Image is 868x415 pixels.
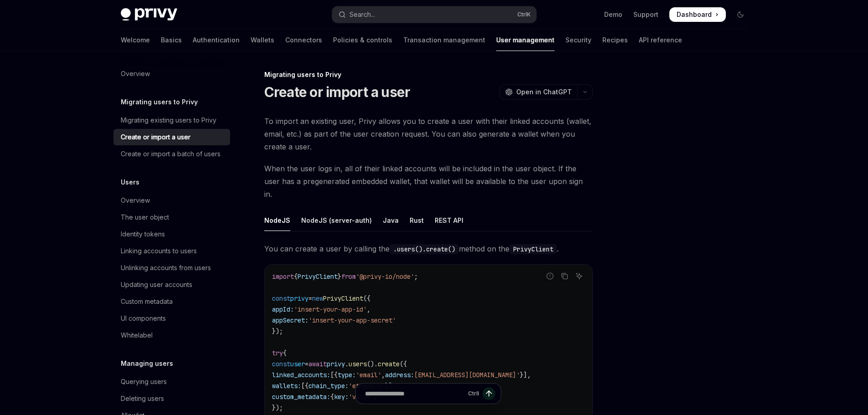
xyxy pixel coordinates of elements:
[161,29,182,51] a: Basics
[251,29,274,51] a: Wallets
[338,371,356,379] span: type:
[367,360,378,368] span: ().
[121,68,150,79] div: Overview
[113,277,230,293] a: Updating user accounts
[283,349,287,357] span: {
[113,146,230,162] a: Create or import a batch of users
[381,371,385,379] span: ,
[113,327,230,343] a: Whitelabel
[499,84,577,100] button: Open in ChatGPT
[121,8,177,21] img: dark logo
[365,384,464,404] input: Ask a question...
[113,192,230,209] a: Overview
[264,162,593,200] span: When the user logs in, all of their linked accounts will be included in the user object. If the u...
[113,226,230,242] a: Identity tokens
[121,29,150,51] a: Welcome
[333,29,392,51] a: Policies & controls
[121,358,173,369] h5: Managing users
[290,360,305,368] span: user
[733,7,748,22] button: Toggle dark mode
[332,6,536,23] button: Open search
[400,360,407,368] span: ({
[121,376,167,387] div: Querying users
[356,272,414,281] span: '@privy-io/node'
[323,294,363,302] span: PrivyClient
[338,272,341,281] span: }
[121,279,192,290] div: Updating user accounts
[516,87,572,97] span: Open in ChatGPT
[193,29,240,51] a: Authentication
[272,316,308,324] span: appSecret:
[330,371,338,379] span: [{
[272,360,290,368] span: const
[298,272,338,281] span: PrivyClient
[272,305,294,313] span: appId:
[272,294,290,302] span: const
[294,305,367,313] span: 'insert-your-app-id'
[341,272,356,281] span: from
[544,270,556,282] button: Report incorrect code
[639,29,682,51] a: API reference
[272,349,283,357] span: try
[113,209,230,225] a: The user object
[113,390,230,407] a: Deleting users
[483,387,495,400] button: Send message
[565,29,591,51] a: Security
[272,327,283,335] span: });
[345,360,349,368] span: .
[349,9,375,20] div: Search...
[121,330,153,341] div: Whitelabel
[264,115,593,153] span: To import an existing user, Privy allows you to create a user with their linked accounts (wallet,...
[264,70,593,79] div: Migrating users to Privy
[113,310,230,327] a: UI components
[305,360,308,368] span: =
[414,371,520,379] span: [EMAIL_ADDRESS][DOMAIN_NAME]'
[308,316,396,324] span: 'insert-your-app-secret'
[121,229,165,240] div: Identity tokens
[264,242,593,255] span: You can create a user by calling the method on the .
[290,294,308,302] span: privy
[403,29,485,51] a: Transaction management
[378,360,400,368] span: create
[121,393,164,404] div: Deleting users
[121,313,166,324] div: UI components
[113,260,230,276] a: Unlinking accounts from users
[121,115,216,126] div: Migrating existing users to Privy
[308,360,327,368] span: await
[517,11,531,18] span: Ctrl K
[121,296,173,307] div: Custom metadata
[410,210,424,231] div: Rust
[677,10,712,19] span: Dashboard
[308,294,312,302] span: =
[294,272,298,281] span: {
[633,10,658,19] a: Support
[509,244,557,254] code: PrivyClient
[121,177,139,188] h5: Users
[602,29,628,51] a: Recipes
[272,371,330,379] span: linked_accounts:
[312,294,323,302] span: new
[121,246,197,256] div: Linking accounts to users
[121,97,198,108] h5: Migrating users to Privy
[272,272,294,281] span: import
[285,29,322,51] a: Connectors
[327,360,345,368] span: privy
[367,305,370,313] span: ,
[496,29,555,51] a: User management
[356,371,381,379] span: 'email'
[121,132,190,143] div: Create or import a user
[113,112,230,128] a: Migrating existing users to Privy
[559,270,570,282] button: Copy the contents from the code block
[383,210,399,231] div: Java
[349,360,367,368] span: users
[435,210,463,231] div: REST API
[385,371,414,379] span: address:
[121,262,211,273] div: Unlinking accounts from users
[390,244,459,254] code: .users().create()
[264,84,411,100] h1: Create or import a user
[121,212,169,223] div: The user object
[113,243,230,259] a: Linking accounts to users
[113,66,230,82] a: Overview
[573,270,585,282] button: Ask AI
[604,10,622,19] a: Demo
